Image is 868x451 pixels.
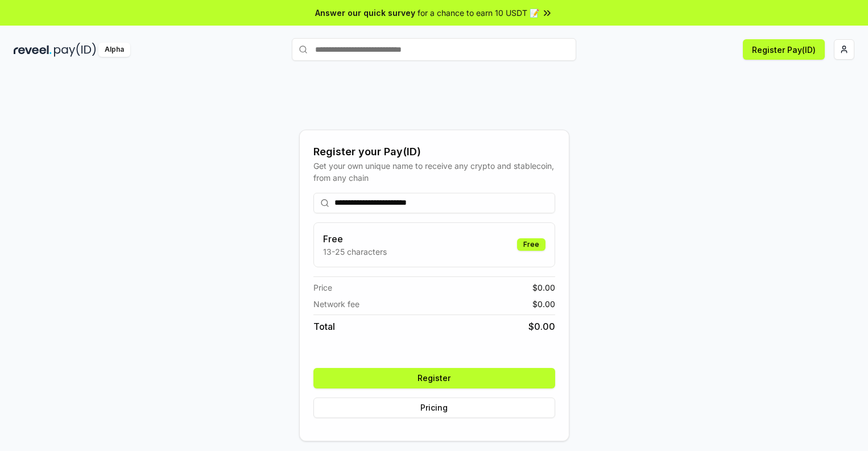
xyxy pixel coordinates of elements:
[418,7,539,19] span: for a chance to earn 10 USDT 📝
[517,238,545,251] div: Free
[313,282,332,293] span: Price
[743,39,825,60] button: Register Pay(ID)
[315,7,415,19] span: Answer our quick survey
[14,43,52,57] img: reveel_dark
[54,43,96,57] img: pay_id
[313,298,359,310] span: Network fee
[532,282,555,293] span: $ 0.00
[98,43,130,57] div: Alpha
[313,144,555,160] div: Register your Pay(ID)
[313,160,555,184] div: Get your own unique name to receive any crypto and stablecoin, from any chain
[528,320,555,333] span: $ 0.00
[323,246,387,258] p: 13-25 characters
[532,298,555,310] span: $ 0.00
[323,232,387,246] h3: Free
[313,368,555,388] button: Register
[313,398,555,418] button: Pricing
[313,320,335,333] span: Total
